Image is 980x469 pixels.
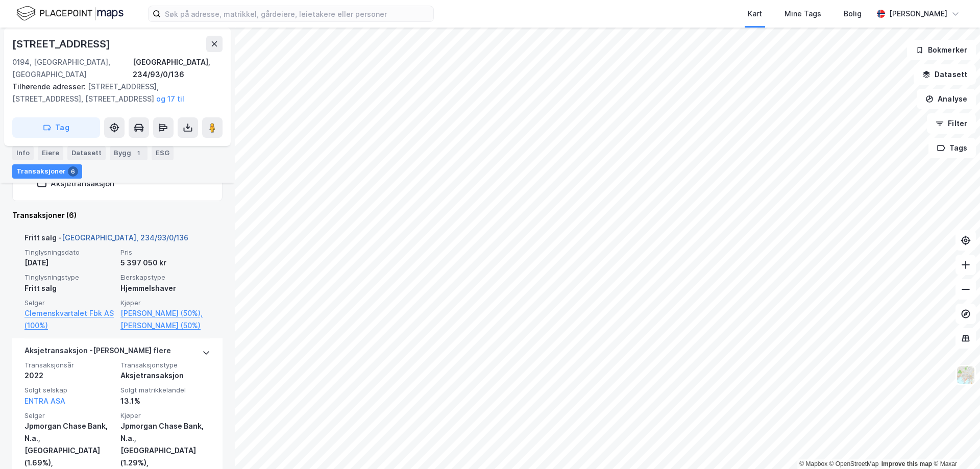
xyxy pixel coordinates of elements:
div: [PERSON_NAME] [889,8,947,20]
button: Tags [928,138,976,158]
div: Aksjetransaksjon [120,369,210,382]
a: Clemenskvartalet Fbk AS (100%) [24,307,114,332]
div: Bygg [110,146,148,160]
div: Fritt salg - [24,232,188,248]
span: Transaksjonsår [24,361,114,369]
span: Kjøper [120,299,210,307]
button: Datasett [914,64,976,85]
div: Hjemmelshaver [120,282,210,294]
div: Aksjetransaksjon [51,179,114,188]
div: 0194, [GEOGRAPHIC_DATA], [GEOGRAPHIC_DATA] [12,56,133,81]
div: Aksjetransaksjon - [PERSON_NAME] flere [24,344,171,361]
div: Jpmorgan Chase Bank, N.a., [GEOGRAPHIC_DATA] (1.29%), [120,420,210,469]
span: Selger [24,411,114,420]
span: Eierskapstype [120,273,210,282]
div: Bolig [844,8,862,20]
div: Kontrollprogram for chat [929,420,980,469]
a: Mapbox [799,460,827,467]
button: Bokmerker [907,40,976,60]
a: Improve this map [881,460,932,467]
span: Selger [24,299,114,307]
div: Fritt salg [24,282,114,294]
div: Kart [748,8,762,20]
button: Analyse [917,89,976,109]
div: Transaksjoner (6) [12,209,223,221]
div: 6 [68,166,78,177]
div: Eiere [38,146,63,160]
img: logo.f888ab2527a4732fd821a326f86c7f29.svg [16,5,124,22]
div: 13.1% [120,395,210,407]
span: Transaksjonstype [120,361,210,369]
span: Tinglysningsdato [24,248,114,257]
div: [STREET_ADDRESS], [STREET_ADDRESS], [STREET_ADDRESS] [12,81,214,105]
div: 1 [133,148,143,158]
a: [PERSON_NAME] (50%) [120,319,210,332]
div: Mine Tags [785,8,821,20]
div: Jpmorgan Chase Bank, N.a., [GEOGRAPHIC_DATA] (1.69%), [24,420,114,469]
img: Z [956,365,975,385]
div: [DATE] [24,257,114,269]
span: Solgt matrikkelandel [120,386,210,394]
a: ENTRA ASA [24,397,65,405]
button: Filter [927,113,976,134]
div: [STREET_ADDRESS] [12,36,112,52]
div: ESG [152,146,174,160]
input: Søk på adresse, matrikkel, gårdeiere, leietakere eller personer [161,6,433,21]
div: 2022 [24,369,114,382]
div: Info [12,146,34,160]
span: Pris [120,248,210,257]
a: [GEOGRAPHIC_DATA], 234/93/0/136 [62,233,188,242]
div: Transaksjoner [12,164,82,179]
button: Tag [12,117,100,138]
a: [PERSON_NAME] (50%), [120,307,210,319]
a: OpenStreetMap [829,460,879,467]
span: Solgt selskap [24,386,114,394]
div: [GEOGRAPHIC_DATA], 234/93/0/136 [133,56,223,81]
span: Tinglysningstype [24,273,114,282]
iframe: Chat Widget [929,420,980,469]
span: Tilhørende adresser: [12,82,88,91]
span: Kjøper [120,411,210,420]
div: 5 397 050 kr [120,257,210,269]
div: Datasett [67,146,106,160]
